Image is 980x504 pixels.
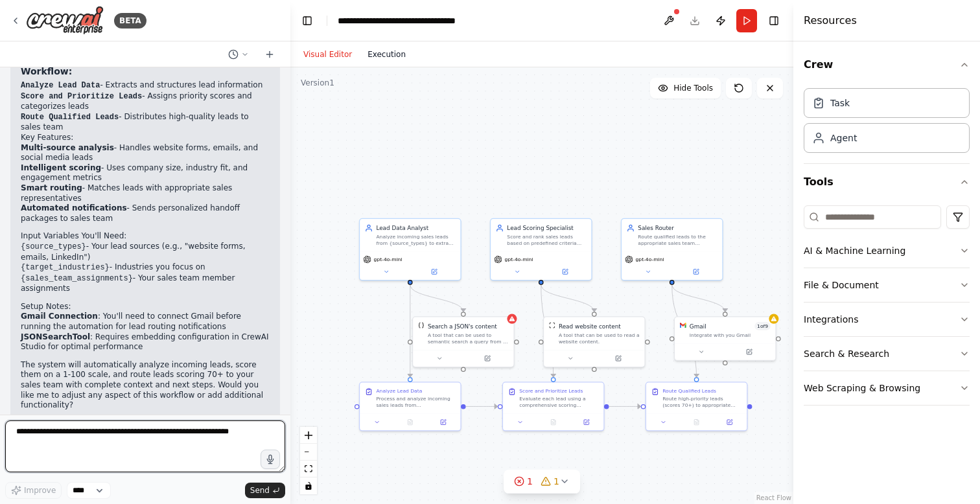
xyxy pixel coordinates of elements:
h3: Workflow: [21,65,270,78]
div: Version 1 [301,78,334,88]
button: Tools [804,164,970,200]
li: - Assigns priority scores and categorizes leads [21,91,270,112]
button: Open in side panel [673,267,719,277]
button: zoom in [300,427,317,444]
div: Sales Router [638,224,717,233]
g: Edge from ff9b18ee-66ae-470f-a3ba-db27fd838726 to a1cf3717-bd9f-4450-ada2-124e32465440 [537,285,598,312]
code: {sales_team_assignments} [21,274,133,283]
li: - Sends personalized handoff packages to sales team [21,203,270,223]
div: BETA [114,13,146,29]
div: Process and analyze incoming sales leads from {source_types}. Extract and standardize key informa... [376,396,455,409]
span: Improve [24,485,56,496]
button: Open in side panel [429,417,457,427]
div: Analyze incoming sales leads from {source_types} to extract key information including company siz... [376,234,455,247]
div: Search a JSON's content [428,322,497,330]
button: fit view [300,461,317,477]
code: Analyze Lead Data [21,81,100,90]
button: toggle interactivity [300,477,317,494]
p: The system will automatically analyze incoming leads, score them on a 1-100 scale, and route lead... [21,360,270,411]
div: Crew [804,83,970,163]
div: Analyze Lead Data [376,387,422,394]
button: Open in side panel [464,354,510,363]
button: Hide Tools [650,78,721,98]
button: Open in side panel [411,267,457,277]
div: Sales RouterRoute qualified leads to the appropriate sales team members based on lead scores, ind... [621,218,723,281]
span: 1 [527,475,533,488]
strong: Automated notifications [21,203,127,212]
button: Open in side panel [716,417,743,427]
li: - Your lead sources (e.g., "website forms, emails, LinkedIn") [21,242,270,262]
h4: Resources [804,13,857,29]
button: Click to speak your automation idea [261,450,280,469]
span: Number of enabled actions [754,322,771,330]
div: Evaluate each lead using a comprehensive scoring methodology based on company size, industry fit ... [519,396,598,409]
button: Hide right sidebar [765,12,783,30]
button: Web Scraping & Browsing [804,371,970,405]
button: Visual Editor [296,47,360,62]
strong: Smart routing [21,183,82,192]
g: Edge from 5be75379-349a-4ade-a478-1c0b7fae8348 to 00688985-f0b9-4fbc-a89c-ce401f9e54fb [466,402,498,411]
button: 11 [504,470,580,494]
li: - Extracts and structures lead information [21,80,270,91]
button: Open in side panel [572,417,600,427]
img: ScrapeWebsiteTool [549,322,555,328]
g: Edge from 138b8a27-f2d5-4315-81f0-a5324728950e to dcc7e9d6-cb28-4814-af38-d1632cf59f75 [668,285,729,312]
li: - Distributes high-quality leads to sales team [21,112,270,133]
li: - Uses company size, industry fit, and engagement metrics [21,163,270,183]
div: Score and rank sales leads based on predefined criteria including company size, industry fit for ... [507,234,586,247]
button: AI & Machine Learning [804,234,970,268]
button: Execution [360,47,414,62]
div: Task [830,97,850,109]
button: Improve [5,482,62,499]
a: React Flow attribution [756,494,791,501]
img: Gmail [680,322,686,328]
button: Switch to previous chat [223,47,254,62]
button: No output available [536,417,570,427]
div: Lead Data Analyst [376,224,455,233]
strong: Gmail Connection [21,312,98,321]
div: GmailGmail1of9Integrate with you Gmail [674,316,776,361]
div: Lead Scoring Specialist [507,224,586,233]
div: Read website content [559,322,621,330]
g: Edge from 471c6a36-50a5-4a01-9f0c-613618a5a8ff to 88aed494-2534-4f2c-9d74-5e4a9a73d9f3 [406,285,467,312]
span: gpt-4o-mini [636,256,664,262]
button: Open in side panel [542,267,588,277]
li: : You'll need to connect Gmail before running the automation for lead routing notifications [21,312,270,332]
strong: Multi-source analysis [21,143,114,152]
g: Edge from 00688985-f0b9-4fbc-a89c-ce401f9e54fb to 50d51935-c37b-488a-b432-b25470d633d4 [609,402,641,411]
button: Hide left sidebar [298,12,316,30]
button: Start a new chat [259,47,280,62]
div: Tools [804,200,970,416]
code: {target_industries} [21,263,110,272]
nav: breadcrumb [338,14,484,27]
img: JSONSearchTool [418,322,425,328]
img: Logo [26,6,104,35]
span: 1 [554,475,559,488]
div: Route qualified leads to the appropriate sales team members based on lead scores, industry specia... [638,234,717,247]
h2: Key Features: [21,133,270,143]
div: 12:44 AM [21,413,270,423]
div: Integrate with you Gmail [690,332,771,338]
div: Gmail [690,322,706,330]
li: - Industries you focus on [21,262,270,273]
div: Route Qualified LeadsRoute high-priority leads (scores 70+) to appropriate sales team members bas... [646,382,748,431]
strong: Intelligent scoring [21,163,101,172]
li: - Your sales team member assignments [21,273,270,294]
div: Score and Prioritize LeadsEvaluate each lead using a comprehensive scoring methodology based on c... [502,382,605,431]
button: Open in side panel [726,347,772,357]
div: Route Qualified Leads [662,387,716,394]
div: Lead Scoring SpecialistScore and rank sales leads based on predefined criteria including company ... [490,218,592,281]
div: Agent [830,132,857,144]
code: Route Qualified Leads [21,113,119,122]
div: A tool that can be used to semantic search a query from a JSON's content. [428,332,509,345]
button: Integrations [804,303,970,336]
button: No output available [393,417,427,427]
code: {source_types} [21,242,86,251]
strong: JSONSearchTool [21,332,90,341]
li: - Matches leads with appropriate sales representatives [21,183,270,203]
span: Hide Tools [673,83,713,93]
h2: Input Variables You'll Need: [21,231,270,242]
span: Send [250,485,270,496]
button: Open in side panel [595,354,641,363]
li: - Handles website forms, emails, and social media leads [21,143,270,163]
